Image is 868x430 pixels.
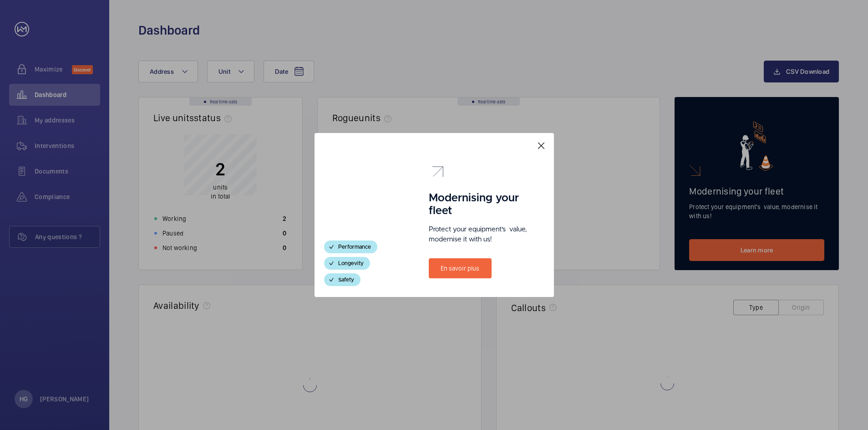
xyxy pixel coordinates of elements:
[429,225,530,245] p: Protect your equipment's value, modernise it with us!
[324,273,360,286] div: Safety
[324,241,377,253] div: Performance
[429,192,530,217] h1: Modernising your fleet
[324,257,370,270] div: Longevity
[429,258,492,278] a: En savoir plus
